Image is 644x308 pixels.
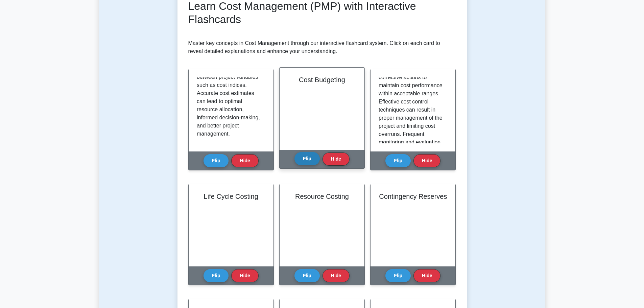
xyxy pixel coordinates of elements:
h2: Resource Costing [288,192,356,200]
button: Hide [413,269,440,282]
button: Flip [294,269,320,282]
button: Flip [294,152,320,165]
button: Hide [231,154,258,167]
button: Flip [385,154,411,167]
button: Hide [231,269,258,282]
h2: Contingency Reserves [379,192,447,200]
button: Hide [323,269,350,282]
button: Flip [204,154,229,167]
button: Flip [204,269,229,282]
button: Flip [385,269,411,282]
p: Master key concepts in Cost Management through our interactive flashcard system. Click on each ca... [188,39,456,55]
button: Hide [323,152,350,166]
button: Hide [413,154,440,167]
h2: Life Cycle Costing [197,192,265,200]
h2: Cost Budgeting [288,76,356,84]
